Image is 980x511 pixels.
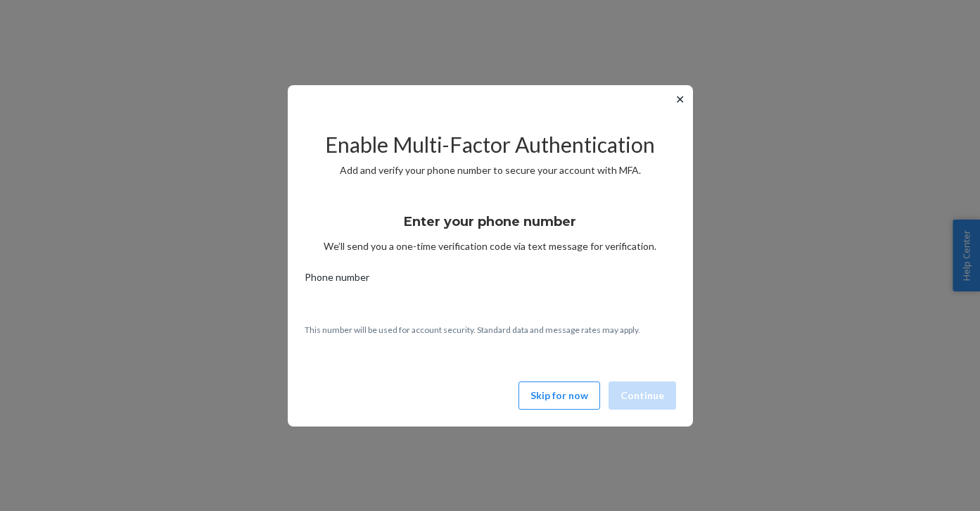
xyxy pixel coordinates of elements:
h2: Enable Multi-Factor Authentication [305,133,676,156]
p: This number will be used for account security. Standard data and message rates may apply. [305,324,676,336]
button: Skip for now [518,381,600,410]
div: We’ll send you a one-time verification code via text message for verification. [305,201,676,253]
button: Continue [609,381,676,410]
h3: Enter your phone number [404,213,576,231]
p: Add and verify your phone number to secure your account with MFA. [305,163,676,177]
button: ✕ [673,91,687,108]
span: Phone number [305,270,369,290]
